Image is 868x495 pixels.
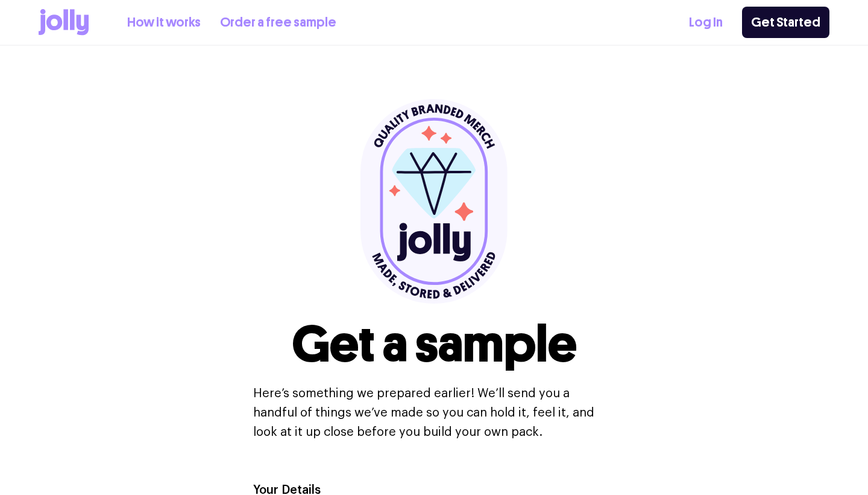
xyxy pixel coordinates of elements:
h1: Get a sample [292,319,577,369]
a: Order a free sample [220,13,336,33]
a: Get Started [742,7,829,38]
a: How it works [127,13,201,33]
a: Log In [689,13,723,33]
p: Here’s something we prepared earlier! We’ll send you a handful of things we’ve made so you can ho... [253,384,615,442]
